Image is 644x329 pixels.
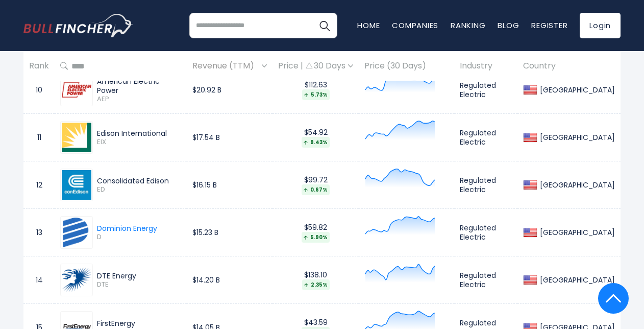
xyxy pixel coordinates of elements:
[312,13,337,38] button: Search
[97,138,181,147] span: EIX
[23,209,55,256] td: 13
[187,209,273,256] td: $15.23 B
[187,66,273,114] td: $20.92 B
[187,114,273,161] td: $17.54 B
[517,51,621,81] th: Country
[531,20,567,31] a: Register
[278,270,353,290] div: $138.10
[278,80,353,100] div: $112.63
[23,51,55,81] th: Rank
[187,256,273,304] td: $14.20 B
[62,170,91,200] img: ED.png
[302,232,330,243] div: 5.90%
[537,180,615,190] div: [GEOGRAPHIC_DATA]
[537,85,615,95] div: [GEOGRAPHIC_DATA]
[23,14,133,37] a: Go to homepage
[23,66,55,114] td: 10
[97,319,181,328] div: FirstEnergy
[62,123,91,152] img: EIX.png
[192,58,259,74] span: Revenue (TTM)
[278,223,353,243] div: $59.82
[454,114,517,161] td: Regulated Electric
[187,161,273,209] td: $16.15 B
[62,265,91,295] img: DTE.png
[97,95,181,104] span: AEP
[97,129,181,138] div: Edison International
[392,20,438,31] a: Companies
[454,256,517,304] td: Regulated Electric
[97,224,157,233] div: Dominion Energy
[454,209,517,256] td: Regulated Electric
[62,218,91,247] img: D.png
[278,61,353,72] div: Price | 30 Days
[97,185,181,194] span: ED
[23,14,133,37] img: bullfincher logo
[97,176,181,185] div: Consolidated Edison
[62,75,91,105] img: AEP.png
[278,175,353,195] div: $99.72
[23,161,55,209] td: 12
[97,77,181,95] div: American Electric Power
[451,20,485,31] a: Ranking
[537,133,615,142] div: [GEOGRAPHIC_DATA]
[302,137,330,148] div: 9.43%
[302,184,330,195] div: 0.67%
[302,89,330,100] div: 5.73%
[97,280,181,289] span: DTE
[60,216,157,249] a: Dominion Energy D
[302,279,330,290] div: 2.35%
[359,51,454,81] th: Price (30 Days)
[278,128,353,148] div: $54.92
[23,256,55,304] td: 14
[357,20,380,31] a: Home
[454,66,517,114] td: Regulated Electric
[454,51,517,81] th: Industry
[498,20,519,31] a: Blog
[23,114,55,161] td: 11
[97,233,157,242] span: D
[537,228,615,237] div: [GEOGRAPHIC_DATA]
[537,275,615,285] div: [GEOGRAPHIC_DATA]
[97,271,181,280] div: DTE Energy
[454,161,517,209] td: Regulated Electric
[580,13,621,38] a: Login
